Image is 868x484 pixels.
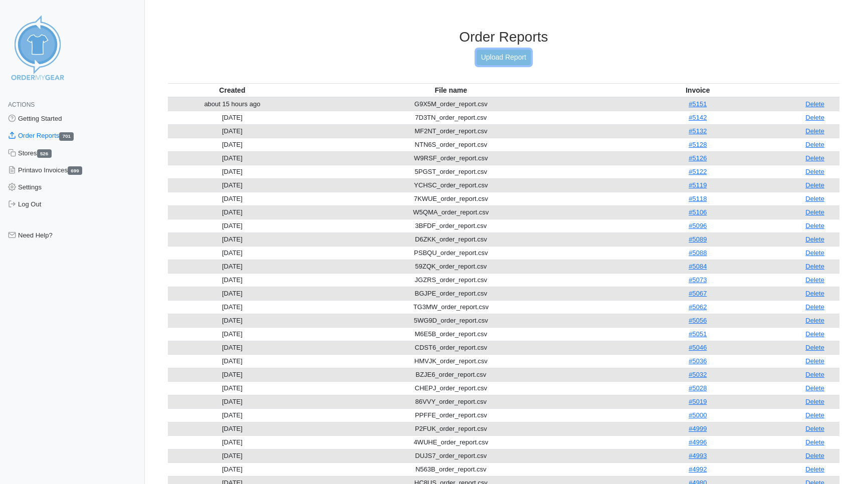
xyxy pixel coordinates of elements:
td: 7D3TN_order_report.csv [297,111,605,124]
h3: Order Reports [168,29,839,46]
td: [DATE] [168,300,297,314]
td: [DATE] [168,287,297,300]
a: #5106 [689,208,707,216]
a: Delete [805,290,824,297]
th: Invoice [605,83,790,97]
a: #5028 [689,384,707,392]
a: Delete [805,263,824,270]
a: #5036 [689,357,707,365]
td: PSBQU_order_report.csv [297,246,605,260]
a: #4992 [689,465,707,473]
a: #5000 [689,411,707,419]
td: D6ZKK_order_report.csv [297,232,605,246]
a: #5084 [689,263,707,270]
td: CDST6_order_report.csv [297,341,605,354]
a: #5126 [689,154,707,162]
a: #5122 [689,168,707,175]
td: [DATE] [168,260,297,273]
a: #5089 [689,235,707,243]
td: W9RSF_order_report.csv [297,151,605,165]
td: MF2NT_order_report.csv [297,124,605,138]
td: N563B_order_report.csv [297,462,605,476]
td: 3BFDF_order_report.csv [297,219,605,232]
td: JGZRS_order_report.csv [297,273,605,287]
td: [DATE] [168,124,297,138]
th: File name [297,83,605,97]
a: Delete [805,100,824,108]
td: [DATE] [168,422,297,435]
td: [DATE] [168,395,297,408]
td: 86VVY_order_report.csv [297,395,605,408]
a: #4993 [689,452,707,459]
a: Delete [805,384,824,392]
a: Upload Report [477,50,531,65]
a: Delete [805,465,824,473]
td: NTN6S_order_report.csv [297,138,605,151]
a: Delete [805,195,824,202]
td: [DATE] [168,151,297,165]
a: Delete [805,303,824,311]
td: 7KWUE_order_report.csv [297,192,605,205]
td: [DATE] [168,408,297,422]
a: Delete [805,208,824,216]
a: #5067 [689,290,707,297]
td: TG3MW_order_report.csv [297,300,605,314]
a: Delete [805,141,824,148]
td: about 15 hours ago [168,97,297,111]
td: M6E5B_order_report.csv [297,327,605,341]
td: HMVJK_order_report.csv [297,354,605,368]
a: Delete [805,317,824,324]
td: [DATE] [168,341,297,354]
a: Delete [805,425,824,432]
a: #5046 [689,344,707,351]
td: PPFFE_order_report.csv [297,408,605,422]
span: 526 [37,149,52,158]
a: #5128 [689,141,707,148]
a: Delete [805,154,824,162]
td: 5PGST_order_report.csv [297,165,605,178]
a: #5151 [689,100,707,108]
a: #5119 [689,181,707,189]
a: #5051 [689,330,707,338]
a: Delete [805,357,824,365]
td: CHEPJ_order_report.csv [297,381,605,395]
a: Delete [805,222,824,229]
a: Delete [805,168,824,175]
td: [DATE] [168,246,297,260]
a: #5032 [689,371,707,378]
td: [DATE] [168,111,297,124]
a: Delete [805,181,824,189]
a: Delete [805,371,824,378]
a: Delete [805,398,824,405]
a: #5096 [689,222,707,229]
a: Delete [805,235,824,243]
a: #5056 [689,317,707,324]
td: 5WG9D_order_report.csv [297,314,605,327]
a: #5142 [689,114,707,121]
td: P2FUK_order_report.csv [297,422,605,435]
td: DUJS7_order_report.csv [297,449,605,462]
a: #5019 [689,398,707,405]
a: #4999 [689,425,707,432]
td: [DATE] [168,314,297,327]
a: #5088 [689,249,707,257]
td: YCHSC_order_report.csv [297,178,605,192]
a: Delete [805,127,824,135]
td: [DATE] [168,138,297,151]
a: Delete [805,330,824,338]
a: #4996 [689,438,707,446]
td: [DATE] [168,165,297,178]
td: [DATE] [168,273,297,287]
td: [DATE] [168,327,297,341]
a: Delete [805,452,824,459]
td: 4WUHE_order_report.csv [297,435,605,449]
td: [DATE] [168,354,297,368]
span: Actions [8,101,35,108]
td: [DATE] [168,462,297,476]
td: [DATE] [168,435,297,449]
a: Delete [805,114,824,121]
a: #5073 [689,276,707,284]
a: #5062 [689,303,707,311]
a: Delete [805,344,824,351]
span: 701 [59,132,74,141]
